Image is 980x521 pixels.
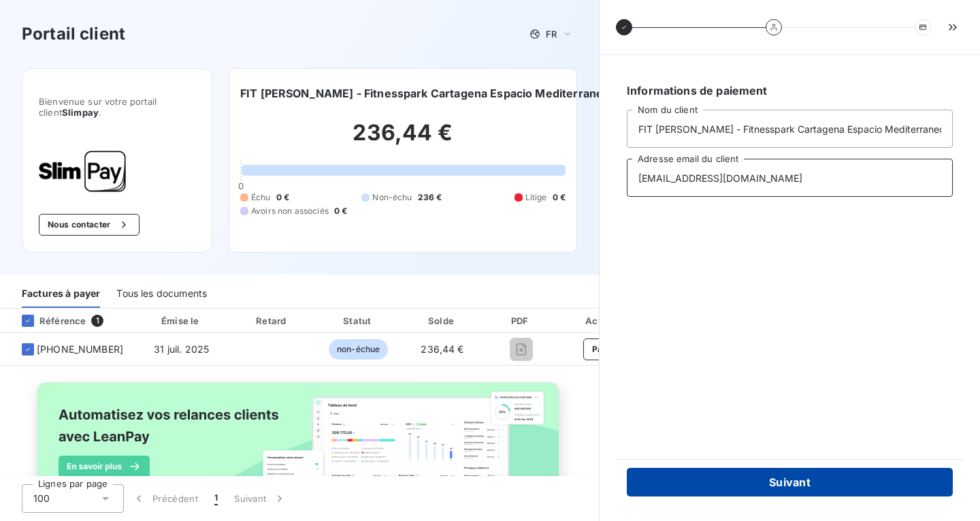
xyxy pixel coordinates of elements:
[22,279,100,308] div: Factures à payer
[226,484,295,513] button: Suivant
[39,96,195,118] span: Bienvenue sur votre portail client .
[583,338,625,360] button: Payer
[116,279,207,308] div: Tous les documents
[329,339,388,360] span: non-échue
[37,343,123,356] span: [PHONE_NUMBER]
[404,314,481,328] div: Solde
[39,214,140,236] button: Nous contacter
[546,29,557,40] span: FR
[240,85,610,101] h6: FIT [PERSON_NAME] - Fitnesspark Cartagena Espacio Mediterraneo
[627,82,953,99] h6: Informations de paiement
[33,492,50,505] span: 100
[22,22,125,46] h3: Portail client
[240,119,566,160] h2: 236,44 €
[91,315,103,327] span: 1
[627,468,953,496] button: Suivant
[561,314,647,328] div: Actions
[525,191,547,204] span: Litige
[154,343,209,355] span: 31 juil. 2025
[276,191,289,204] span: 0 €
[553,191,566,204] span: 0 €
[627,110,953,148] input: placeholder
[238,180,244,191] span: 0
[627,159,953,197] input: placeholder
[62,107,99,118] span: Slimpay
[251,205,329,217] span: Avoirs non associés
[372,191,412,204] span: Non-échu
[11,315,86,327] div: Référence
[421,343,463,355] span: 236,44 €
[318,314,398,328] div: Statut
[214,492,218,505] span: 1
[487,314,555,328] div: PDF
[334,205,347,217] span: 0 €
[39,151,126,192] img: Company logo
[418,191,442,204] span: 236 €
[206,484,226,513] button: 1
[251,191,271,204] span: Échu
[124,484,206,513] button: Précédent
[231,314,313,328] div: Retard
[137,314,226,328] div: Émise le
